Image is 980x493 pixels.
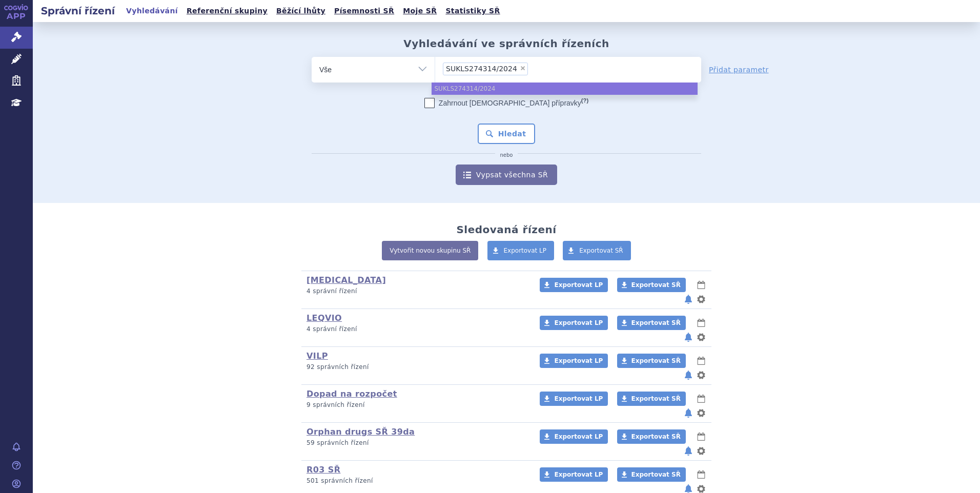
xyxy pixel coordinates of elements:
[554,471,603,478] span: Exportovat LP
[520,65,526,71] span: ×
[579,247,623,254] span: Exportovat SŘ
[540,392,608,406] a: Exportovat LP
[581,97,588,104] abbr: (?)
[307,477,526,485] p: 501 správních řízení
[554,395,603,402] span: Exportovat LP
[307,401,526,409] p: 9 správních řízení
[617,316,686,330] a: Exportovat SŘ
[307,389,397,399] a: Dopad na rozpočet
[617,392,686,406] a: Exportovat SŘ
[307,439,526,447] p: 59 správních řízení
[487,241,555,260] a: Exportovat LP
[631,281,681,289] span: Exportovat SŘ
[631,395,681,402] span: Exportovat SŘ
[495,152,518,158] i: nebo
[631,471,681,478] span: Exportovat SŘ
[307,427,415,437] a: Orphan drugs SŘ 39da
[617,429,686,444] a: Exportovat SŘ
[696,293,706,305] button: nastavení
[33,4,123,18] h2: Správní řízení
[554,281,603,289] span: Exportovat LP
[382,241,478,260] a: Vytvořit novou skupinu SŘ
[696,430,706,443] button: lhůty
[696,445,706,457] button: nastavení
[696,317,706,329] button: lhůty
[442,4,503,18] a: Statistiky SŘ
[683,407,693,419] button: notifikace
[331,4,397,18] a: Písemnosti SŘ
[631,433,681,440] span: Exportovat SŘ
[683,293,693,305] button: notifikace
[446,65,517,72] span: SUKLS274314/2024
[554,433,603,440] span: Exportovat LP
[540,467,608,482] a: Exportovat LP
[696,407,706,419] button: nastavení
[307,287,526,296] p: 4 správní řízení
[617,467,686,482] a: Exportovat SŘ
[273,4,329,18] a: Běžící lhůty
[123,4,181,18] a: Vyhledávání
[709,65,769,75] a: Přidat parametr
[696,468,706,481] button: lhůty
[696,279,706,291] button: lhůty
[456,223,556,236] h2: Sledovaná řízení
[183,4,271,18] a: Referenční skupiny
[307,275,386,285] a: [MEDICAL_DATA]
[307,325,526,334] p: 4 správní řízení
[424,98,588,108] label: Zahrnout [DEMOGRAPHIC_DATA] přípravky
[683,445,693,457] button: notifikace
[696,331,706,343] button: nastavení
[540,429,608,444] a: Exportovat LP
[531,62,537,75] input: SUKLS274314/2024
[504,247,547,254] span: Exportovat LP
[540,354,608,368] a: Exportovat LP
[696,355,706,367] button: lhůty
[403,37,609,50] h2: Vyhledávání ve správních řízeních
[307,363,526,372] p: 92 správních řízení
[631,319,681,326] span: Exportovat SŘ
[307,313,342,323] a: LEQVIO
[478,124,536,144] button: Hledat
[631,357,681,364] span: Exportovat SŘ
[683,331,693,343] button: notifikace
[540,278,608,292] a: Exportovat LP
[456,165,557,185] a: Vypsat všechna SŘ
[696,393,706,405] button: lhůty
[540,316,608,330] a: Exportovat LP
[683,369,693,381] button: notifikace
[307,351,328,361] a: VILP
[554,357,603,364] span: Exportovat LP
[563,241,631,260] a: Exportovat SŘ
[696,369,706,381] button: nastavení
[554,319,603,326] span: Exportovat LP
[617,278,686,292] a: Exportovat SŘ
[617,354,686,368] a: Exportovat SŘ
[307,465,340,475] a: R03 SŘ
[400,4,440,18] a: Moje SŘ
